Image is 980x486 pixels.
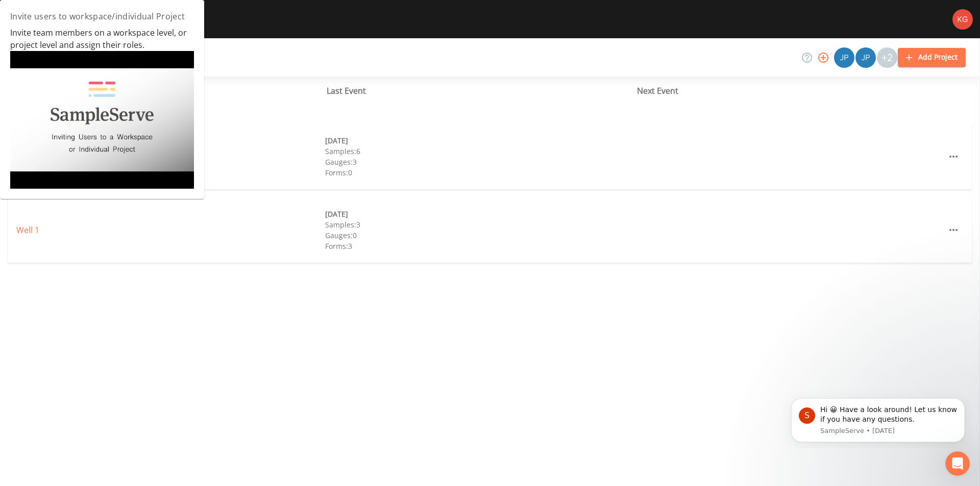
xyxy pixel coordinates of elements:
[325,167,634,178] div: Forms: 0
[834,47,855,68] div: Joshua gere Paul
[945,451,970,476] iframe: Intercom live chat
[325,135,634,146] div: [DATE]
[16,224,39,236] a: Well 1
[325,219,634,230] div: Samples: 3
[877,47,897,68] div: +2
[952,9,973,30] img: f1f32f2ba390ee4286c75798adaa00ae
[325,241,634,251] div: Forms: 3
[325,209,634,219] div: [DATE]
[325,146,634,157] div: Samples: 6
[855,47,876,68] div: Joshua Paul
[637,85,947,97] div: Next Event
[898,48,966,67] button: Add Project
[327,85,637,97] div: Last Event
[325,157,634,167] div: Gauges: 3
[325,230,634,241] div: Gauges: 0
[776,389,980,448] iframe: Intercom notifications message
[10,10,194,22] h4: Invite users to workspace/individual Project
[10,27,194,51] div: Invite team members on a workspace level, or project level and assign their roles.
[855,47,876,68] img: f9ea831b4c64ae7f91f08e4d0d6babd4
[10,51,194,189] img: hqdefault.jpg
[834,47,854,68] img: 41241ef155101aa6d92a04480b0d0000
